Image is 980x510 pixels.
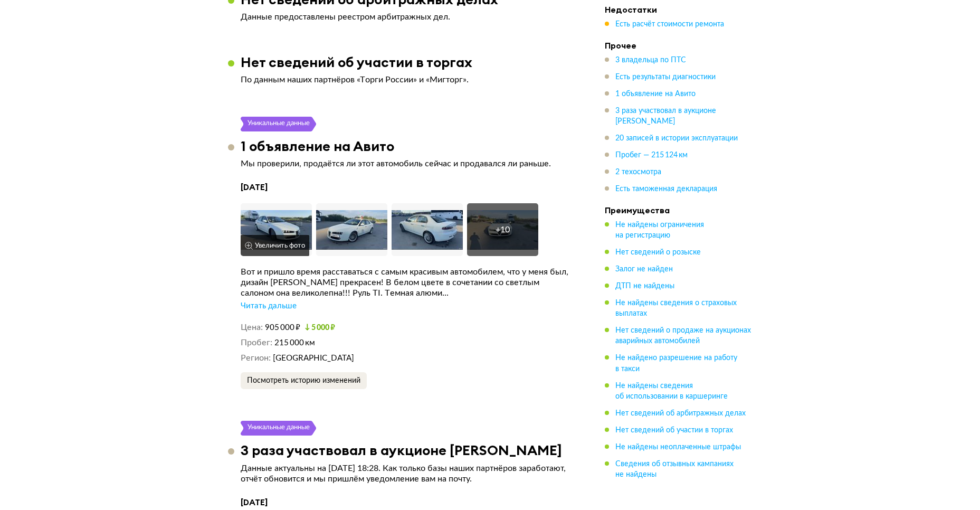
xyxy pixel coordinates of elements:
[241,353,271,364] dt: Регион
[615,90,696,98] span: 1 объявление на Авито
[247,421,310,436] div: Уникальные данные
[241,138,394,154] h3: 1 объявление на Авито
[273,354,354,362] span: [GEOGRAPHIC_DATA]
[247,377,360,384] span: Посмотреть историю изменений
[615,443,741,450] span: Не найдены неоплаченные штрафы
[496,224,510,235] div: + 10
[241,372,367,389] button: Посмотреть историю изменений
[605,4,753,15] h4: Недостатки
[241,301,297,311] div: Читать дальше
[241,54,472,70] h3: Нет сведений об участии в торгах
[615,56,686,64] span: 3 владельца по ПТС
[615,107,716,125] span: 3 раза участвовал в аукционе [PERSON_NAME]
[615,221,704,239] span: Не найдены ограничения на регистрацию
[615,282,674,290] span: ДТП не найдены
[247,117,310,131] div: Уникальные данные
[241,182,573,193] h4: [DATE]
[241,203,312,256] img: Car Photo
[615,249,701,256] span: Нет сведений о розыске
[241,442,562,458] h3: 3 раза участвовал в аукционе [PERSON_NAME]
[615,460,734,478] span: Сведения об отзывных кампаниях не найдены
[316,203,387,256] img: Car Photo
[241,267,573,298] div: Вот и пришло время расставаться с самым красивым автомобилем, что у меня был, дизайн [PERSON_NAME...
[615,73,716,81] span: Есть результаты диагностики
[265,324,300,332] span: 905 000 ₽
[615,409,746,417] span: Нет сведений об арбитражных делах
[605,40,753,51] h4: Прочее
[305,324,335,332] small: 5 000 ₽
[241,322,263,333] dt: Цена
[241,463,573,484] p: Данные актуальны на [DATE] 18:28. Как только базы наших партнёров заработают, отчёт обновится и м...
[615,185,717,193] span: Есть таможенная декларация
[605,205,753,215] h4: Преимущества
[615,426,733,433] span: Нет сведений об участии в торгах
[615,327,751,345] span: Нет сведений о продаже на аукционах аварийных автомобилей
[241,337,272,348] dt: Пробег
[615,299,737,317] span: Не найдены сведения о страховых выплатах
[615,266,673,273] span: Залог не найден
[615,382,728,400] span: Не найдены сведения об использовании в каршеринге
[615,354,737,372] span: Не найдено разрешение на работу в такси
[615,21,724,28] span: Есть расчёт стоимости ремонта
[392,203,463,256] img: Car Photo
[241,74,573,85] p: По данным наших партнёров «Торги России» и «Мигторг».
[274,339,315,347] span: 215 000 км
[615,135,738,142] span: 20 записей в истории эксплуатации
[241,497,573,508] h4: [DATE]
[241,12,573,22] p: Данные предоставлены реестром арбитражных дел.
[615,152,688,159] span: Пробег — 215 124 км
[241,235,309,256] button: Увеличить фото
[241,158,573,169] p: Мы проверили, продаётся ли этот автомобиль сейчас и продавался ли раньше.
[615,168,661,176] span: 2 техосмотра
